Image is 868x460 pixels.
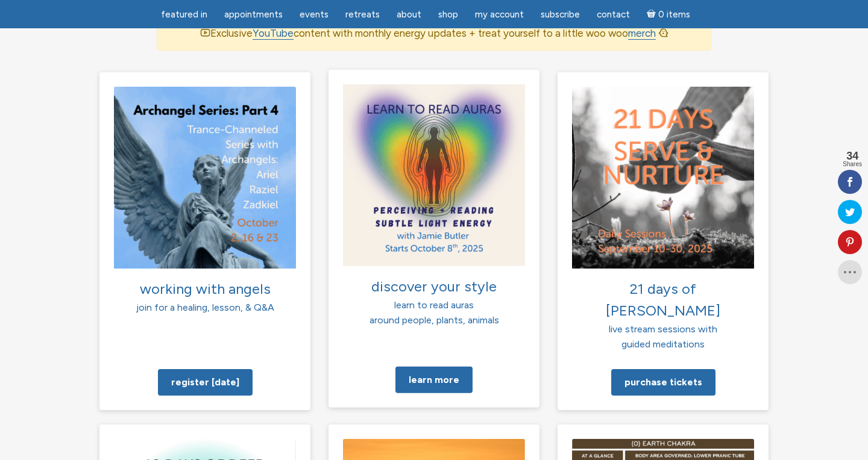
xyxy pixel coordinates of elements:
[140,280,271,297] span: working with angels
[438,9,458,20] span: Shop
[468,3,531,26] a: My Account
[338,3,387,26] a: Retreats
[157,16,711,51] div: Exclusive content with monthly energy updates + treat yourself to a little woo woo
[590,3,637,26] a: Contact
[394,299,474,310] span: learn to read auras
[843,151,862,161] span: 34
[371,277,497,294] span: discover your style
[431,3,465,26] a: Shop
[158,369,253,396] a: Register [DATE]
[292,3,336,26] a: Events
[609,323,717,335] span: live stream sessions with
[224,9,283,20] span: Appointments
[628,27,656,40] a: merch
[136,302,274,313] span: join for a healing, lesson, & Q&A
[397,9,421,20] span: About
[658,10,690,19] span: 0 items
[541,9,580,20] span: Subscribe
[640,2,697,26] a: Cart0 items
[345,9,380,20] span: Retreats
[533,3,587,26] a: Subscribe
[217,3,290,26] a: Appointments
[611,369,715,396] a: Purchase tickets
[843,161,862,167] span: Shares
[154,3,215,26] a: featured in
[253,27,294,40] a: YouTube
[621,338,705,350] span: guided meditations
[389,3,429,26] a: About
[300,9,329,20] span: Events
[606,280,720,319] span: 21 days of [PERSON_NAME]
[161,9,207,20] span: featured in
[475,9,524,20] span: My Account
[395,366,473,393] a: Learn more
[370,314,499,326] span: around people, plants, animals
[647,9,658,20] i: Cart
[597,9,630,20] span: Contact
